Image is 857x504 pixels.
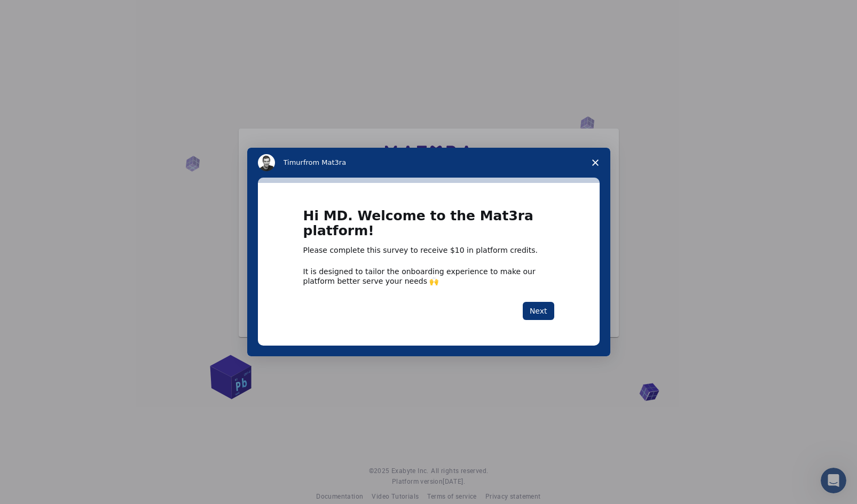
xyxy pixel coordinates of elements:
div: It is designed to tailor the onboarding experience to make our platform better serve your needs 🙌 [303,267,554,286]
button: Next [523,302,554,320]
h1: Hi MD. Welcome to the Mat3ra platform! [303,209,554,245]
span: Timur [284,158,303,166]
span: from Mat3ra [303,158,346,166]
div: Please complete this survey to receive $10 in platform credits. [303,245,554,256]
span: Close survey [580,148,610,178]
span: Support [21,7,60,17]
img: Profile image for Timur [258,154,275,171]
